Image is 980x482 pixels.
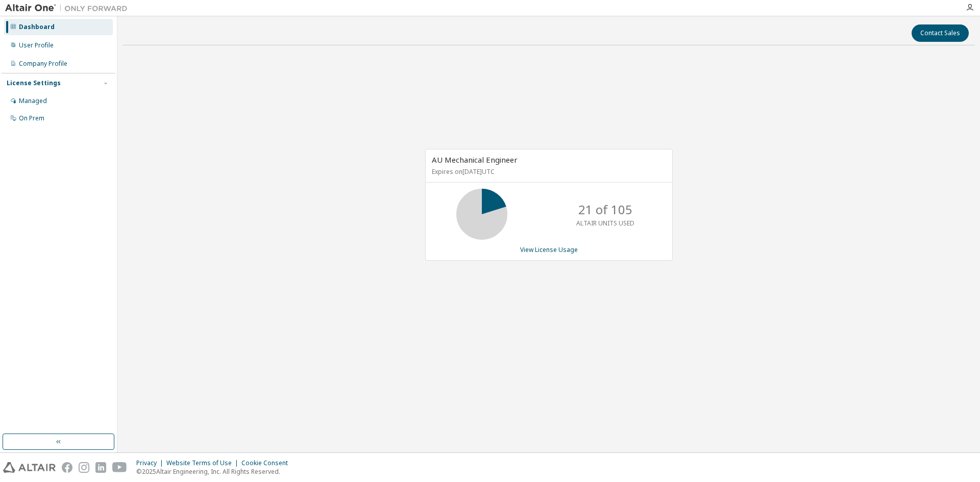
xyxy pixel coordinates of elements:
img: facebook.svg [62,462,72,473]
img: instagram.svg [79,462,89,473]
div: Website Terms of Use [166,459,241,467]
div: Managed [19,97,47,105]
p: 21 of 105 [578,201,632,218]
div: User Profile [19,41,54,49]
a: View License Usage [520,245,578,254]
img: altair_logo.svg [3,462,56,473]
p: Expires on [DATE] UTC [432,167,664,176]
img: youtube.svg [112,462,127,473]
img: linkedin.svg [95,462,106,473]
button: Contact Sales [912,24,969,42]
div: Company Profile [19,60,67,68]
img: Altair One [5,3,133,13]
p: © 2025 Altair Engineering, Inc. All Rights Reserved. [136,467,294,476]
div: Dashboard [19,23,55,31]
p: ALTAIR UNITS USED [576,219,634,227]
span: AU Mechanical Engineer [432,155,518,165]
div: Privacy [136,459,166,467]
div: On Prem [19,114,44,122]
div: License Settings [7,79,61,87]
div: Cookie Consent [241,459,294,467]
